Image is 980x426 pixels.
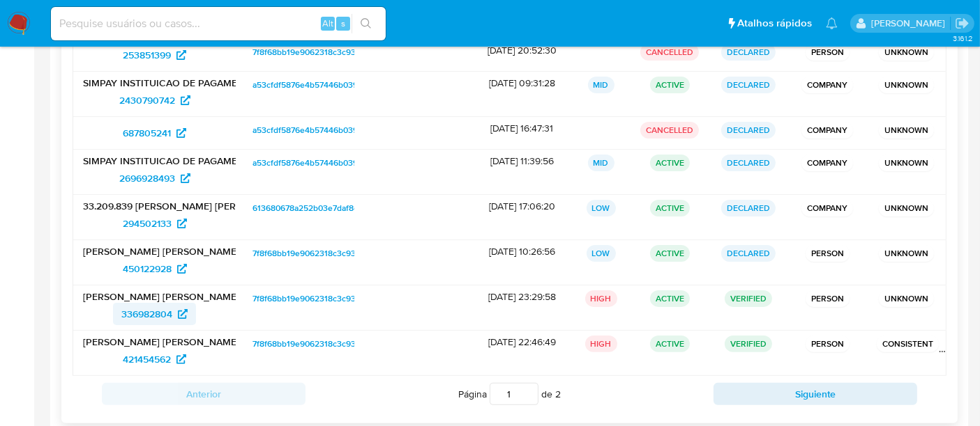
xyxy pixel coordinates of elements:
span: s [341,17,345,30]
span: 3.161.2 [953,33,973,44]
span: Atalhos rápidos [737,16,812,31]
a: Notificações [826,17,838,29]
input: Pesquise usuários ou casos... [51,15,386,33]
a: Sair [955,16,970,31]
span: Alt [322,17,333,30]
p: alexandra.macedo@mercadolivre.com [871,17,950,30]
button: search-icon [352,14,380,33]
